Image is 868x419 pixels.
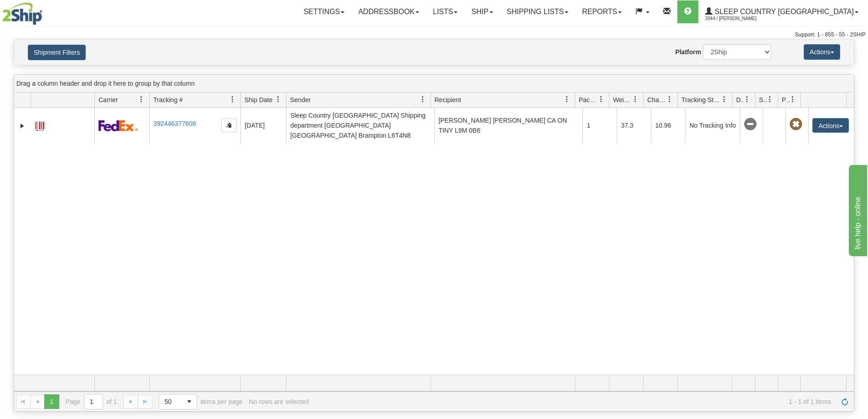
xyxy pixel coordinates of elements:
[28,45,86,60] button: Shipment Filters
[744,118,757,131] span: No Tracking Info
[575,0,629,23] a: Reports
[249,398,309,405] div: No rows are selected
[579,95,598,104] span: Packages
[675,47,701,57] label: Platform
[66,394,117,409] span: Page of 1
[14,75,854,93] div: grid grouping header
[286,108,434,143] td: Sleep Country [GEOGRAPHIC_DATA] Shipping department [GEOGRAPHIC_DATA] [GEOGRAPHIC_DATA] Brampton ...
[762,92,778,107] a: Shipment Issues filter column settings
[426,0,464,23] a: Lists
[99,120,138,131] img: 2 - FedEx Express®
[651,108,685,143] td: 10.96
[44,394,59,409] span: Page 1
[717,92,732,107] a: Tracking Status filter column settings
[812,118,849,133] button: Actions
[647,95,666,104] span: Charge
[159,394,243,409] span: items per page
[613,95,632,104] span: Weight
[296,0,351,23] a: Settings
[435,95,461,104] span: Recipient
[698,0,865,23] a: Sleep Country [GEOGRAPHIC_DATA] 2044 / [PERSON_NAME]
[681,95,721,104] span: Tracking Status
[2,31,866,39] div: Support: 1 - 855 - 55 - 2SHIP
[35,118,44,132] a: Label
[464,0,499,23] a: Ship
[712,8,854,16] span: Sleep Country [GEOGRAPHIC_DATA]
[790,118,802,131] span: Pickup Not Assigned
[351,0,426,23] a: Addressbook
[593,92,609,107] a: Packages filter column settings
[7,5,84,16] div: live help - online
[617,108,651,143] td: 37.3
[153,120,196,127] a: 392446377608
[159,394,197,409] span: Page sizes drop down
[804,44,840,60] button: Actions
[785,92,800,107] a: Pickup Status filter column settings
[18,121,27,130] a: Expand
[582,108,617,143] td: 1
[165,397,177,406] span: 50
[221,119,237,132] button: Copy to clipboard
[500,0,575,23] a: Shipping lists
[434,108,582,143] td: [PERSON_NAME] [PERSON_NAME] CA ON TINY L9M 0B6
[736,95,744,104] span: Delivery Status
[290,95,311,104] span: Sender
[559,92,575,107] a: Recipient filter column settings
[270,92,286,107] a: Ship Date filter column settings
[84,394,103,409] input: Page 1
[99,95,118,104] span: Carrier
[415,92,431,107] a: Sender filter column settings
[685,108,740,143] td: No Tracking Info
[182,394,197,409] span: select
[225,92,240,107] a: Tracking # filter column settings
[153,95,183,104] span: Tracking #
[759,95,767,104] span: Shipment Issues
[847,163,867,256] iframe: chat widget
[782,95,790,104] span: Pickup Status
[244,95,272,104] span: Ship Date
[2,2,42,25] img: logo2044.jpg
[315,398,831,405] span: 1 - 1 of 1 items
[705,14,774,23] span: 2044 / [PERSON_NAME]
[662,92,677,107] a: Charge filter column settings
[134,92,149,107] a: Carrier filter column settings
[739,92,755,107] a: Delivery Status filter column settings
[240,108,286,143] td: [DATE]
[628,92,643,107] a: Weight filter column settings
[837,394,852,409] a: Refresh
